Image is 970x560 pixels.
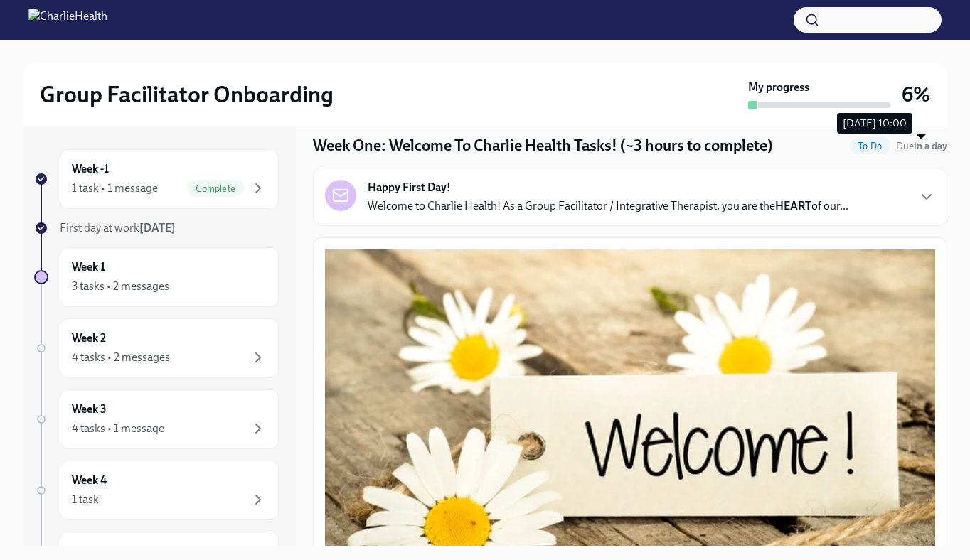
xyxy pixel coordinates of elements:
h2: Group Facilitator Onboarding [40,80,334,109]
span: To Do [850,141,890,151]
h6: Week 4 [72,473,107,488]
a: Week 24 tasks • 2 messages [34,318,279,378]
p: Welcome to Charlie Health! As a Group Facilitator / Integrative Therapist, you are the of our... [368,198,848,214]
a: Week 41 task [34,461,279,520]
span: Due [896,140,947,152]
h4: Week One: Welcome To Charlie Health Tasks! (~3 hours to complete) [313,135,773,156]
img: CharlieHealth [28,9,107,31]
a: Week 34 tasks • 1 message [34,389,279,449]
span: Complete [187,183,244,194]
strong: HEART [775,199,811,212]
h6: Week 5 [72,544,107,559]
h6: Week 1 [72,259,105,275]
div: 4 tasks • 2 messages [72,350,170,365]
strong: in a day [914,140,947,152]
div: 1 task • 1 message [72,181,158,196]
a: First day at work[DATE] [34,220,279,236]
h6: Week -1 [72,161,109,177]
h6: Week 2 [72,330,106,346]
h3: 6% [902,82,930,107]
strong: My progress [748,80,809,95]
a: Week -11 task • 1 messageComplete [34,149,279,209]
div: 3 tasks • 2 messages [72,279,169,294]
strong: [DATE] [139,221,176,235]
strong: Happy First Day! [368,180,451,195]
a: Week 13 tasks • 2 messages [34,247,279,307]
div: 4 tasks • 1 message [72,421,164,436]
span: First day at work [60,221,176,235]
div: 1 task [72,492,99,507]
h6: Week 3 [72,402,107,417]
